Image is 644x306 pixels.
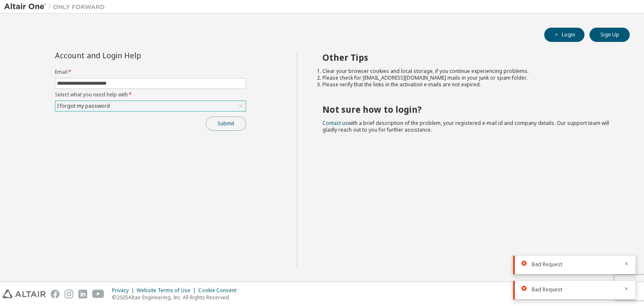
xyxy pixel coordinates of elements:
div: Privacy [112,287,137,294]
label: Email [55,69,246,75]
label: Select what you need help with [55,91,246,98]
img: facebook.svg [51,290,60,298]
a: Contact us [322,119,348,127]
img: linkedin.svg [78,290,87,298]
div: Account and Login Help [55,52,208,59]
p: © 2025 Altair Engineering, Inc. All Rights Reserved. [112,294,241,301]
li: Please verify that the links in the activation e-mails are not expired. [322,81,615,88]
button: Submit [206,117,246,131]
span: Bad Request [532,261,562,268]
button: Sign Up [589,28,630,42]
h2: Not sure how to login? [322,104,615,115]
span: with a brief description of the problem, your registered e-mail id and company details. Our suppo... [322,119,609,133]
h2: Other Tips [322,52,615,63]
img: instagram.svg [65,290,73,298]
li: Please check for [EMAIL_ADDRESS][DOMAIN_NAME] mails in your junk or spam folder. [322,75,615,81]
div: I forgot my password [56,101,111,111]
div: I forgot my password [55,101,246,111]
button: Login [544,28,584,42]
img: Altair One [4,3,109,11]
li: Clear your browser cookies and local storage, if you continue experiencing problems. [322,68,615,75]
img: youtube.svg [92,290,104,298]
div: Website Terms of Use [137,287,198,294]
span: Bad Request [532,286,562,293]
img: altair_logo.svg [3,290,46,298]
div: Cookie Consent [198,287,241,294]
